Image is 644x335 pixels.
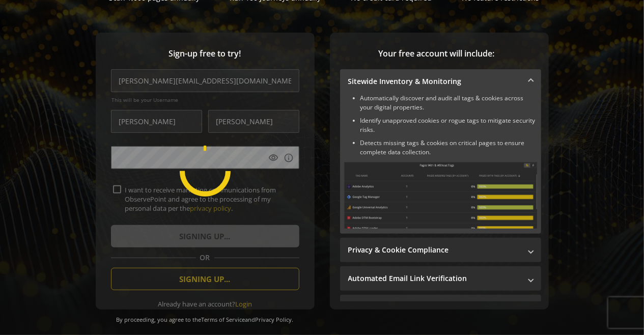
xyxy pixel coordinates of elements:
li: Identify unapproved cookies or rogue tags to mitigate security risks. [360,116,537,134]
mat-expansion-panel-header: Sitewide Inventory & Monitoring [340,69,541,94]
li: Automatically discover and audit all tags & cookies across your digital properties. [360,94,537,112]
a: Privacy Policy [256,316,292,323]
mat-expansion-panel-header: Privacy & Cookie Compliance [340,238,541,262]
div: Sitewide Inventory & Monitoring [340,94,541,234]
div: By proceeding, you agree to the and . [111,309,299,323]
mat-panel-title: Sitewide Inventory & Monitoring [348,76,521,87]
a: Terms of Service [202,316,245,323]
mat-expansion-panel-header: Automated Email Link Verification [340,266,541,291]
mat-panel-title: Privacy & Cookie Compliance [348,245,521,255]
span: Sign-up free to try! [111,48,299,60]
mat-expansion-panel-header: Performance Monitoring with Web Vitals [340,295,541,319]
img: Sitewide Inventory & Monitoring [344,162,537,229]
li: Detects missing tags & cookies on critical pages to ensure complete data collection. [360,138,537,157]
mat-panel-title: Automated Email Link Verification [348,273,521,284]
span: Your free account will include: [340,48,534,60]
